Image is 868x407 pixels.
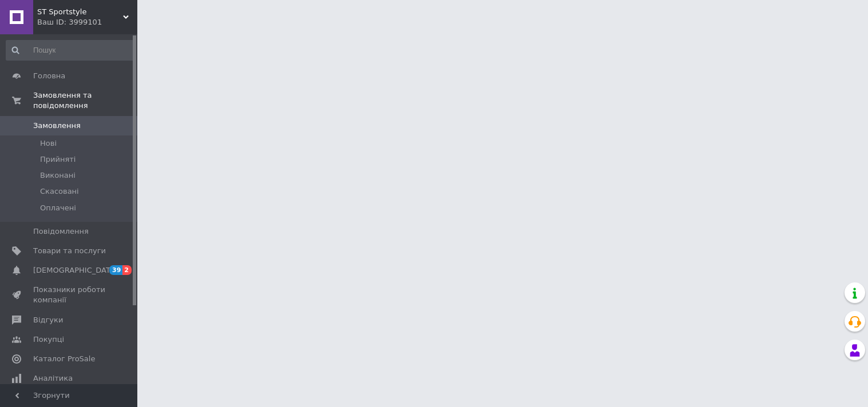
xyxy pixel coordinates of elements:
[33,246,106,256] span: Товари та послуги
[33,121,81,131] span: Замовлення
[33,334,64,345] span: Покупці
[6,40,135,61] input: Пошук
[37,7,123,17] span: ST Sportstyle
[37,17,137,27] div: Ваш ID: 3999101
[33,354,95,364] span: Каталог ProSale
[33,315,63,325] span: Відгуки
[33,285,106,305] span: Показники роботи компанії
[40,170,76,181] span: Виконані
[109,265,122,275] span: 39
[33,226,89,237] span: Повідомлення
[122,265,132,275] span: 2
[40,154,76,165] span: Прийняті
[33,373,73,384] span: Аналітика
[33,265,118,276] span: [DEMOGRAPHIC_DATA]
[40,186,79,197] span: Скасовані
[33,90,137,111] span: Замовлення та повідомлення
[40,203,76,213] span: Оплачені
[40,138,57,149] span: Нові
[33,71,65,81] span: Головна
